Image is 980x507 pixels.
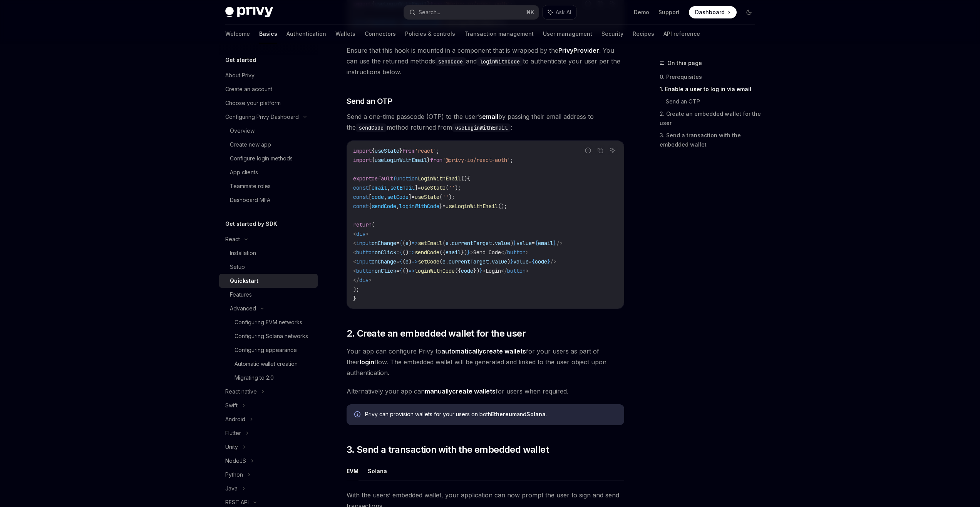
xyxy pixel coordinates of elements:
span: 'react' [415,147,436,154]
div: Android [225,415,245,424]
a: Dashboard MFA [219,193,318,207]
a: Basics [259,25,277,43]
a: Quickstart [219,274,318,288]
span: ({ [455,267,461,274]
span: (); [498,203,507,210]
span: /> [556,240,563,247]
div: Setup [230,262,245,272]
a: Configuring Solana networks [219,329,318,343]
span: => [409,249,415,256]
span: value [513,258,529,265]
div: Quickstart [230,276,258,285]
div: Installation [230,248,256,258]
code: sendCode [356,123,387,132]
span: Your app can configure Privy to for your users as part of their flow. The embedded wallet will be... [347,346,624,378]
img: dark logo [225,7,273,18]
span: '' [449,184,455,191]
span: e [405,258,409,265]
h5: Get started by SDK [225,219,277,228]
span: div [359,277,369,284]
a: 2. Create an embedded wallet for the user [660,108,761,129]
span: onClick [375,267,396,274]
div: Dashboard MFA [230,195,270,205]
span: { [399,240,402,247]
span: ) [510,240,513,247]
span: > [526,267,529,274]
span: value [516,240,532,247]
span: = [396,267,399,274]
a: 0. Prerequisites [660,71,761,83]
span: On this page [667,58,702,68]
div: Python [225,470,243,479]
span: ) [409,240,412,247]
span: </ [353,277,359,284]
span: 3. Send a transaction with the embedded wallet [347,444,549,456]
span: e [446,240,449,247]
span: < [353,258,356,265]
span: ] [415,184,418,191]
div: Choose your platform [225,98,281,108]
span: () [402,249,409,256]
span: code [535,258,547,265]
span: } [467,249,470,256]
svg: Info [354,411,362,419]
span: { [532,258,535,265]
span: = [532,240,535,247]
span: () [402,267,409,274]
a: About Privy [219,68,318,82]
span: code [372,193,384,200]
span: } [427,157,430,163]
span: } [553,240,556,247]
div: React native [225,387,257,396]
span: < [353,240,356,247]
div: REST API [225,498,249,507]
span: from [430,157,442,163]
strong: automatically [441,347,482,355]
span: . [489,258,492,265]
span: => [412,258,418,265]
span: useState [375,147,399,154]
span: , [387,184,390,191]
span: email [446,249,461,256]
span: sendCode [415,249,439,256]
a: Demo [634,8,649,16]
span: loginWithCode [415,267,455,274]
a: Configure login methods [219,152,318,165]
span: } [510,258,513,265]
span: = [396,258,399,265]
div: Configuring appearance [235,345,297,355]
span: ( [442,240,446,247]
a: Security [601,25,623,43]
a: Welcome [225,25,250,43]
span: onChange [372,240,396,247]
span: '' [442,193,449,200]
div: Java [225,484,238,493]
div: React [225,235,240,244]
a: Installation [219,246,318,260]
span: , [384,193,387,200]
span: > [369,277,372,284]
a: manuallycreate wallets [425,387,496,395]
span: useLoginWithEmail [375,157,427,163]
span: } [513,240,516,247]
span: ); [353,286,359,293]
span: setEmail [390,184,415,191]
span: const [353,203,369,210]
span: loginWithCode [399,203,439,210]
span: ⌘ K [526,9,534,15]
strong: manually [425,387,452,395]
strong: Ethereum [491,411,517,417]
a: Wallets [335,25,355,43]
span: ; [436,147,439,154]
span: import [353,157,372,163]
strong: login [360,358,374,366]
a: Migrating to 2.0 [219,371,318,385]
a: API reference [663,25,700,43]
span: } [353,295,356,302]
span: > [482,267,486,274]
span: </ [501,267,507,274]
a: Overview [219,124,318,138]
span: < [353,230,356,237]
span: 2. Create an embedded wallet for the user [347,327,526,340]
span: /> [550,258,556,265]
